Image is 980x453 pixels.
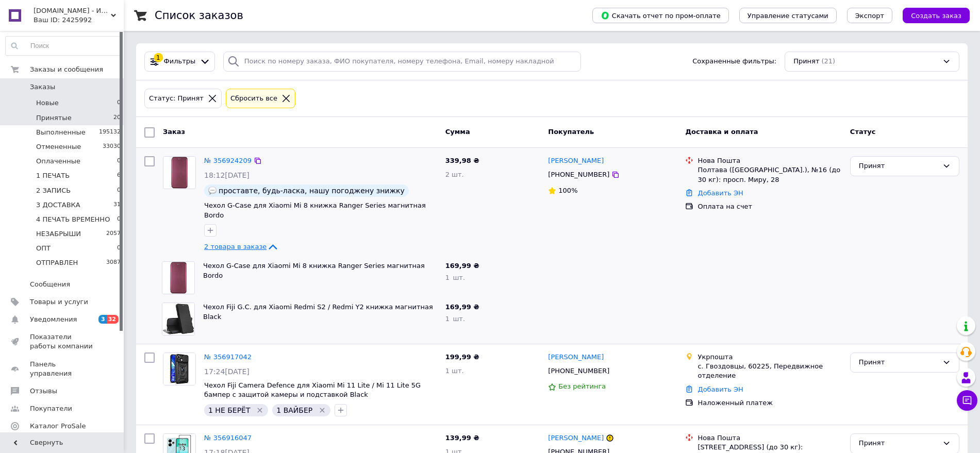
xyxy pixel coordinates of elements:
span: Выполненные [36,128,86,137]
span: 1 шт. [445,274,465,281]
span: Управление статусами [748,12,828,20]
span: Заказы [30,82,55,92]
span: 17:24[DATE] [204,367,250,376]
span: 1 ВАЙБЕР [276,406,312,414]
span: 3 [98,315,107,324]
h1: Список заказов [155,9,243,22]
a: [PERSON_NAME] [548,156,604,166]
a: Чехол G-Case для Xiaomi Mi 8 книжка Ranger Series магнитная Bordo [203,262,425,279]
svg: Удалить метку [256,406,264,414]
span: 3087 [106,258,121,267]
a: Чехол Fiji Camera Defence для Xiaomi Mi 11 Lite / Mi 11 Lite 5G бампер с защитой камеры и подстав... [204,381,421,399]
span: 0 [117,215,121,224]
a: Создать заказ [892,11,970,19]
span: 0 [117,244,121,253]
span: 169,99 ₴ [445,262,479,270]
button: Чат с покупателем [957,390,977,411]
span: ОТПРАВЛЕН [36,258,78,267]
svg: Удалить метку [318,406,326,414]
span: Сохраненные фильтры: [692,57,776,66]
span: Принят [793,57,819,66]
span: Уведомления [30,315,77,324]
span: 195132 [99,128,121,137]
span: 6 [117,171,121,180]
span: 199,99 ₴ [445,353,479,361]
img: Фото товару [163,157,195,189]
span: 1 НЕ БЕРЁТ [208,406,250,414]
span: 33030 [103,142,121,152]
a: Добавить ЭН [697,385,743,393]
a: [PERSON_NAME] [548,353,604,362]
span: Сообщения [30,280,70,289]
span: Экспорт [855,12,884,20]
span: 4 ПЕЧАТЬ ВРЕМЕННО [36,215,110,224]
a: Чехол Fiji G.C. для Xiaomi Redmi S2 / Redmi Y2 книжка магнитная Black [203,303,433,321]
a: № 356916047 [204,434,252,442]
input: Поиск по номеру заказа, ФИО покупателя, номеру телефона, Email, номеру накладной [223,52,581,72]
span: Фильтры [164,57,196,66]
a: № 356917042 [204,353,252,361]
span: 100% [558,187,577,194]
div: 1 [154,53,163,62]
span: Новые [36,98,59,108]
img: Фото товару [162,262,194,294]
span: Каталог ProSale [30,422,86,431]
div: Принят [859,161,938,172]
span: Заказ [163,128,185,136]
span: 2 шт. [445,171,464,178]
span: 0 [117,157,121,166]
input: Поиск [6,37,121,55]
button: Скачать отчет по пром-оплате [592,8,729,23]
span: 169,99 ₴ [445,303,479,311]
div: Ваш ID: 2425992 [34,15,124,25]
span: 1 ПЕЧАТЬ [36,171,70,180]
div: Наложенный платеж [697,398,841,408]
img: Фото товару [162,303,194,335]
div: Принят [859,357,938,368]
div: с. Гвоздовцы, 60225, Передвижное отделение [697,362,841,380]
img: Фото товару [163,353,195,385]
div: Нова Пошта [697,433,841,443]
div: Полтава ([GEOGRAPHIC_DATA].), №16 (до 30 кг): просп. Миру, 28 [697,165,841,184]
span: Товары и услуги [30,297,88,307]
a: Фото товару [163,156,196,189]
span: 0 [117,186,121,195]
a: [PERSON_NAME] [548,433,604,443]
a: Фото товару [163,353,196,385]
span: 3 ДОСТАВКА [36,200,80,210]
a: Добавить ЭН [697,189,743,197]
span: 2057 [106,229,121,239]
span: Заказы и сообщения [30,65,103,74]
span: Принятые [36,113,72,123]
span: [PHONE_NUMBER] [548,367,609,375]
div: Сбросить все [228,93,279,104]
div: Укрпошта [697,353,841,362]
span: [PHONE_NUMBER] [548,171,609,178]
div: Статус: Принят [147,93,206,104]
div: Оплата на счет [697,202,841,211]
button: Создать заказ [903,8,970,23]
span: проставте, будь-ласка, нашу погоджену знижку [219,187,405,195]
span: Панель управления [30,360,95,378]
span: НЕЗАБРЫШИ [36,229,81,239]
span: Без рейтинга [558,382,606,390]
a: Чехол G-Case для Xiaomi Mi 8 книжка Ranger Series магнитная Bordo [204,202,426,219]
span: Доставка и оплата [685,128,758,136]
span: ОПТ [36,244,51,253]
img: :speech_balloon: [208,187,217,195]
button: Экспорт [847,8,892,23]
span: Создать заказ [911,12,961,20]
span: 0629store.com.ua - Интернет магазин чехлов и защитных стекол для смартфонов [34,6,111,15]
span: 0 [117,98,121,108]
span: Статус [850,128,876,136]
span: Отмененные [36,142,81,152]
a: 2 товара в заказе [204,243,279,250]
span: Покупатель [548,128,594,136]
span: 18:12[DATE] [204,171,250,179]
span: (21) [822,57,836,65]
span: 2 ЗАПИСЬ [36,186,71,195]
span: Сумма [445,128,470,136]
button: Управление статусами [739,8,837,23]
span: Покупатели [30,404,72,413]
